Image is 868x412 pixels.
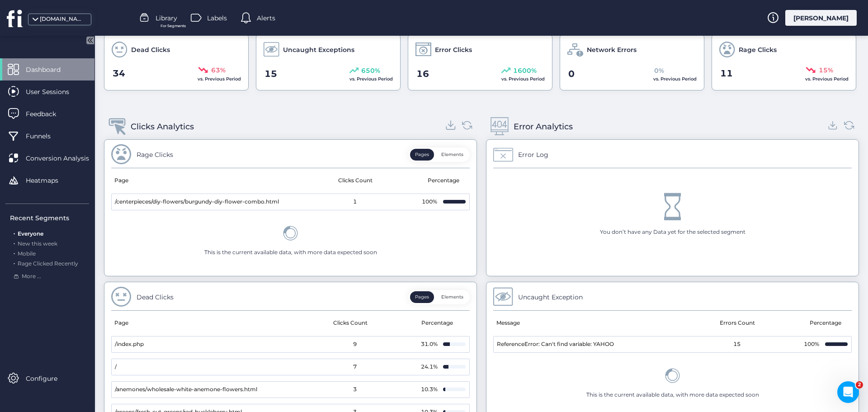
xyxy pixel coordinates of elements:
span: vs. Previous Period [805,76,849,82]
div: This is the current available data, with more data expected soon [586,391,759,399]
span: Everyone [18,230,43,237]
span: 34 [113,66,125,81]
div: Clicks Analytics [131,120,194,133]
span: /index.php [115,340,144,349]
span: Library [156,13,177,23]
span: New this week [18,240,57,247]
span: 0 [568,67,575,81]
span: 9 [353,340,357,349]
div: Rage Clicks [137,150,173,160]
span: Uncaught Exceptions [283,45,354,55]
button: Elements [436,291,468,303]
span: 1600% [513,66,537,76]
mat-header-cell: Clicks Count [288,311,414,336]
span: 15 [733,340,741,349]
span: 0% [654,66,664,76]
span: /anemones/wholesale-white-anemone-flowers.html [115,385,257,394]
span: Feedback [26,109,70,119]
span: Configure [26,374,71,384]
mat-header-cell: Page [111,311,288,336]
span: Dashboard [26,65,74,75]
span: Mobile [18,250,36,257]
span: vs. Previous Period [198,76,241,82]
div: [PERSON_NAME] [785,10,857,26]
span: 11 [720,66,733,81]
div: 100% [420,198,439,206]
span: More ... [22,272,41,281]
span: / [115,363,117,371]
span: 15% [819,65,833,75]
button: Pages [410,149,434,161]
span: Network Errors [587,45,637,55]
span: 63% [211,65,226,75]
span: 3 [353,385,357,394]
iframe: Intercom live chat [837,381,859,403]
span: ReferenceError: Can't find variable: YAHOO [497,340,614,349]
span: 650% [361,66,380,76]
span: /centerpieces/diy-flowers/burgundy-diy-flower-combo.html [115,198,279,206]
mat-header-cell: Percentage [414,311,463,336]
div: Uncaught Exception [518,292,583,302]
span: Error Clicks [435,45,472,55]
span: vs. Previous Period [501,76,545,82]
div: Error Log [518,150,548,160]
div: 31.0% [420,340,439,349]
mat-header-cell: Percentage [802,311,852,336]
span: 1 [353,198,357,206]
span: vs. Previous Period [653,76,697,82]
span: 16 [416,67,429,81]
div: You don’t have any Data yet for the selected segment [600,228,745,237]
mat-header-cell: Page [111,168,291,194]
span: 7 [353,363,357,371]
div: This is the current available data, with more data expected soon [204,248,377,257]
span: 2 [856,381,863,388]
span: User Sessions [26,87,83,97]
span: Rage Clicked Recently [18,260,78,267]
span: Conversion Analysis [26,153,103,163]
button: Elements [436,149,468,161]
div: 24.1% [420,363,439,371]
span: For Segments [160,23,186,29]
span: Labels [207,13,227,23]
div: 10.3% [420,385,439,394]
span: Heatmaps [26,175,72,185]
span: . [14,228,15,237]
div: Recent Segments [10,213,89,223]
mat-header-cell: Clicks Count [291,168,420,194]
div: [DOMAIN_NAME] [40,15,85,24]
span: 15 [264,67,277,81]
mat-header-cell: Message [493,311,673,336]
span: . [14,258,15,267]
span: . [14,248,15,257]
span: Alerts [257,13,275,23]
mat-header-cell: Percentage [420,168,470,194]
mat-header-cell: Errors Count [673,311,802,336]
div: Dead Clicks [137,292,174,302]
span: . [14,238,15,247]
div: Error Analytics [514,120,573,133]
span: Funnels [26,131,64,141]
span: Rage Clicks [739,45,777,55]
span: vs. Previous Period [349,76,393,82]
div: 100% [802,340,821,349]
button: Pages [410,291,434,303]
span: Dead Clicks [131,45,170,55]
